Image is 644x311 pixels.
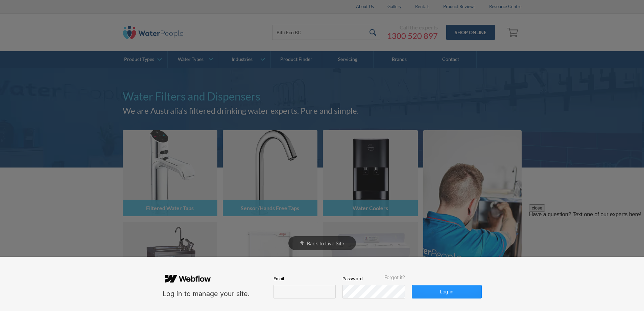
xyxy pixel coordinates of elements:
[16,7,57,24] button: Select to open the chat widget
[384,275,405,280] span: Forgot it?
[33,10,52,19] span: Text us
[163,289,250,298] div: Log in to manage your site.
[307,241,344,246] span: Back to Live Site
[273,275,284,282] span: Email
[342,275,363,282] span: Password
[412,285,481,298] button: Log in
